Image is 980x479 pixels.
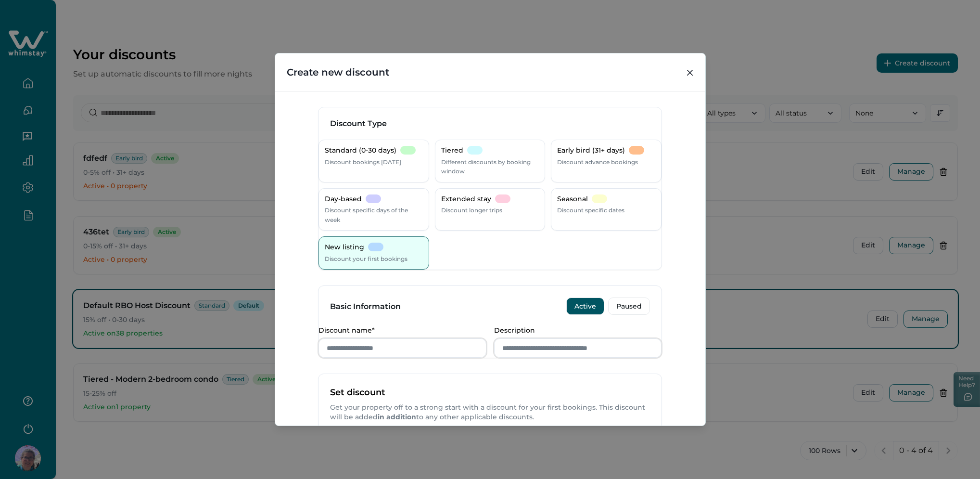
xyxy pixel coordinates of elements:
[330,302,401,311] h3: Basic Information
[441,206,502,215] p: Discount longer trips
[557,194,588,204] p: Seasonal
[494,326,656,335] p: Description
[557,206,624,215] p: Discount specific dates
[557,146,625,155] p: Early bird (31+ days)
[325,243,364,252] p: New listing
[325,194,362,204] p: Day-based
[557,157,638,167] p: Discount advance bookings
[330,386,650,399] p: Set discount
[682,65,698,80] button: Close
[441,194,491,204] p: Extended stay
[275,53,705,91] header: Create new discount
[566,298,604,315] button: Active
[378,413,416,421] b: in addition
[318,326,481,335] p: Discount name*
[325,146,396,155] p: Standard (0-30 days)
[325,206,423,224] p: Discount specific days of the week
[325,254,407,264] p: Discount your first bookings
[330,119,650,129] h3: Discount Type
[608,298,650,315] button: Paused
[325,157,401,167] p: Discount bookings [DATE]
[330,403,650,422] p: Get your property off to a strong start with a discount for your first bookings. This discount wi...
[441,157,539,176] p: Different discounts by booking window
[441,146,463,155] p: Tiered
